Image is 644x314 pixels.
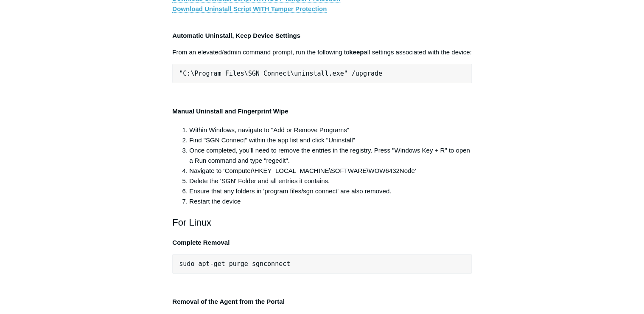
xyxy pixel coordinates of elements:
[189,125,472,135] li: Within Windows, navigate to "Add or Remove Programs"
[189,186,472,196] li: Ensure that any folders in 'program files/sgn connect' are also removed.
[172,215,472,230] h2: For Linux
[172,32,300,39] strong: Automatic Uninstall, Keep Device Settings
[172,107,288,115] strong: Manual Uninstall and Fingerprint Wipe
[189,145,472,166] li: Once completed, you'll need to remove the entries in the registry. Press "Windows Key + R" to ope...
[172,48,471,56] span: From an elevated/admin command prompt, run the following to all settings associated with the device:
[189,196,472,207] li: Restart the device
[172,239,230,246] strong: Complete Removal
[189,176,472,186] li: Delete the 'SGN' Folder and all entries it contains.
[189,166,472,176] li: Navigate to ‘Computer\HKEY_LOCAL_MACHINE\SOFTWARE\WOW6432Node'
[172,298,284,305] strong: Removal of the Agent from the Portal
[349,48,364,56] strong: keep
[189,135,472,145] li: Find "SGN Connect" within the app list and click "Uninstall"
[172,254,472,274] pre: sudo apt-get purge sgnconnect
[179,70,382,77] span: "C:\Program Files\SGN Connect\uninstall.exe" /upgrade
[172,5,327,13] a: Download Uninstall Script WITH Tamper Protection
